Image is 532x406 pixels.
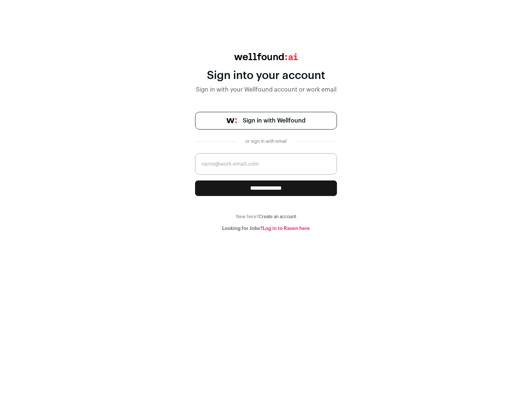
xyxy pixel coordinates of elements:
[195,214,337,220] div: New here?
[243,116,306,125] span: Sign in with Wellfound
[195,112,337,130] a: Sign in with Wellfound
[263,226,310,231] a: Log in to Raven here
[195,153,337,175] input: name@work-email.com
[195,226,337,231] div: Looking for Jobs?
[195,85,337,94] div: Sign in with your Wellfound account or work email
[242,138,290,144] div: or sign in with email
[234,53,298,60] img: wellfound:ai
[195,69,337,82] div: Sign into your account
[259,214,296,219] a: Create an account
[226,118,237,123] img: wellfound-symbol-flush-black-fb3c872781a75f747ccb3a119075da62bfe97bd399995f84a933054e44a575c4.png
